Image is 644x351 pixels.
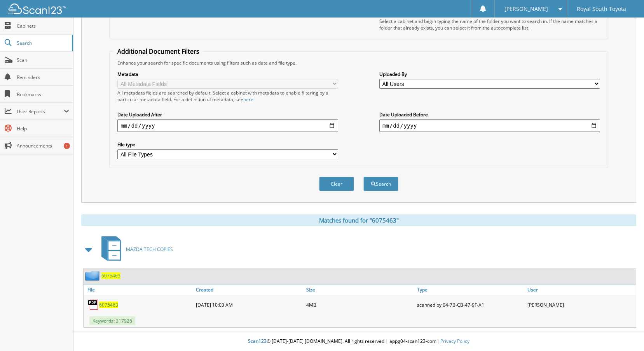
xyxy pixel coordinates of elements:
span: User Reports [17,108,64,115]
span: Royal South Toyota [577,7,626,11]
input: end [379,119,600,132]
img: PDF.png [87,299,99,311]
button: Clear [319,177,354,191]
div: Enhance your search for specific documents using filters such as date and file type. [113,60,604,66]
div: [PERSON_NAME] [525,297,636,312]
div: All metadata fields are searched by default. Select a cabinet with metadata to enable filtering b... [117,90,338,103]
span: Scan123 [248,338,267,344]
a: Type [415,284,525,295]
div: [DATE] 10:03 AM [194,297,304,312]
label: File type [117,141,338,148]
div: Matches found for "6075463" [81,214,636,226]
span: MAZDA TECH COPIES [126,246,173,253]
a: Size [304,284,415,295]
a: Created [194,284,304,295]
div: Select a cabinet and begin typing the name of the folder you want to search in. If the name match... [379,18,600,31]
span: Search [17,40,68,46]
div: scanned by 04-7B-CB-47-9F-A1 [415,297,525,312]
span: Help [17,125,69,132]
div: 1 [64,143,70,149]
span: Scan [17,57,69,63]
a: 6075463 [101,272,120,279]
a: 6075463 [99,302,118,308]
a: File [84,284,194,295]
span: Bookmarks [17,91,69,98]
legend: Additional Document Filters [113,47,203,56]
label: Uploaded By [379,71,600,77]
div: © [DATE]-[DATE] [DOMAIN_NAME]. All rights reserved | appg04-scan123-com | [73,332,644,351]
img: scan123-logo-white.svg [8,4,66,14]
a: Privacy Policy [440,338,469,344]
a: User [525,284,636,295]
a: MAZDA TECH COPIES [97,234,173,265]
img: folder2.png [85,271,101,281]
label: Date Uploaded After [117,111,338,118]
button: Search [363,177,398,191]
div: 4MB [304,297,415,312]
label: Metadata [117,71,338,77]
input: start [117,119,338,132]
span: Keywords: 317926 [89,316,135,325]
label: Date Uploaded Before [379,111,600,118]
span: Reminders [17,74,69,81]
span: Announcements [17,142,69,149]
span: Cabinets [17,23,69,29]
span: [PERSON_NAME] [504,7,548,11]
a: here [243,96,253,103]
